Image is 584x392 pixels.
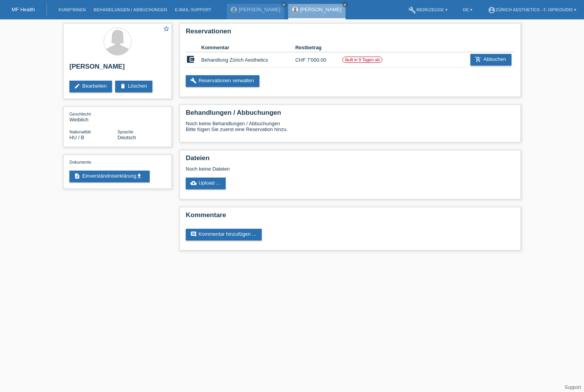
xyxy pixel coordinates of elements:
td: Behandlung Zürich Aesthetics [201,52,295,67]
div: Noch keine Dateien [186,166,423,172]
a: close [342,2,348,7]
i: delete [120,83,126,89]
i: add_shopping_cart [475,56,481,62]
h2: [PERSON_NAME] [69,63,166,74]
a: deleteLöschen [115,81,152,92]
span: Dokumente [69,160,91,164]
a: DE ▾ [459,7,476,12]
span: Sprache [117,130,133,134]
i: cloud_upload [190,180,197,186]
a: commentKommentar hinzufügen ... [186,229,262,240]
th: Restbetrag [295,43,342,52]
h2: Dateien [186,154,515,166]
i: build [408,6,416,14]
i: edit [74,83,80,89]
div: Noch keine Behandlungen / Abbuchungen Bitte fügen Sie zuerst eine Reservation hinzu. [186,121,515,138]
a: close [281,2,287,7]
a: editBearbeiten [69,81,112,92]
th: Kommentar [201,43,295,52]
a: add_shopping_cartAbbuchen [470,54,511,66]
a: [PERSON_NAME] [239,7,280,12]
a: star_border [163,25,170,33]
a: E-Mail Support [171,7,215,12]
div: Weiblich [69,111,117,123]
h2: Kommentare [186,211,515,223]
label: läuft in 9 Tagen ab [342,57,383,63]
a: buildWerkzeuge ▾ [404,7,451,12]
i: get_app [136,173,142,179]
h2: Behandlungen / Abbuchungen [186,109,515,121]
i: comment [190,231,197,237]
i: account_circle [488,6,496,14]
a: Kund*innen [55,7,90,12]
span: Ungarn / B / 28.02.2018 [69,135,84,140]
i: close [343,3,347,7]
a: Support [565,385,581,390]
i: description [74,173,80,179]
a: Behandlungen / Abbuchungen [90,7,171,12]
a: MF Health [12,7,35,12]
i: star_border [163,25,170,32]
a: buildReservationen verwalten [186,75,259,87]
a: account_circleZürich Aesthetics - F. Ispikoudis ▾ [484,7,580,12]
a: [PERSON_NAME] [300,7,342,12]
td: CHF 7'000.00 [295,52,342,67]
i: close [282,3,286,7]
span: Geschlecht [69,112,91,116]
a: cloud_uploadUpload ... [186,178,226,189]
i: account_balance_wallet [186,55,195,64]
h2: Reservationen [186,28,515,39]
a: descriptionEinverständniserklärungget_app [69,171,150,182]
i: build [190,78,197,84]
span: Nationalität [69,130,91,134]
span: Deutsch [117,135,136,140]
